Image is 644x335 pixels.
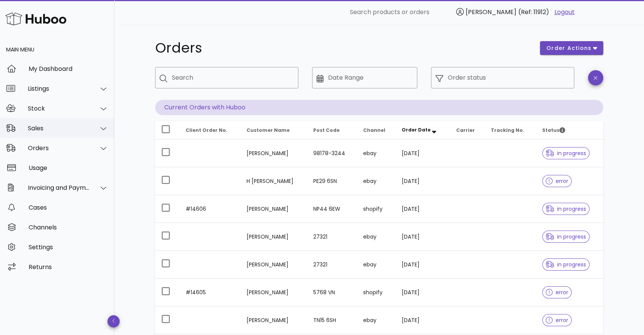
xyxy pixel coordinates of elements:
td: ebay [357,139,396,167]
div: Sales [28,125,90,132]
td: [PERSON_NAME] [240,306,307,334]
td: [PERSON_NAME] [240,251,307,279]
div: Listings [28,85,90,92]
td: shopify [357,195,396,223]
a: Logout [554,8,575,17]
span: error [546,317,568,323]
img: Huboo Logo [5,11,66,27]
th: Tracking No. [485,121,536,139]
th: Order Date: Sorted descending. Activate to remove sorting. [396,121,450,139]
td: [PERSON_NAME] [240,279,307,306]
td: [PERSON_NAME] [240,223,307,251]
span: in progress [546,262,586,267]
p: Current Orders with Huboo [155,100,603,115]
td: ebay [357,306,396,334]
td: 98178-3244 [307,139,357,167]
div: My Dashboard [29,65,108,72]
span: Channel [363,127,385,133]
td: [DATE] [396,306,450,334]
td: 5768 VN [307,279,357,306]
td: 27321 [307,223,357,251]
td: [DATE] [396,167,450,195]
th: Post Code [307,121,357,139]
td: [DATE] [396,279,450,306]
td: [PERSON_NAME] [240,195,307,223]
div: Returns [29,263,108,271]
h1: Orders [155,41,531,55]
div: Stock [28,105,90,112]
div: Orders [28,144,90,152]
div: Settings [29,244,108,251]
td: #14606 [179,195,240,223]
div: Invoicing and Payments [28,184,90,191]
span: [PERSON_NAME] [466,8,516,16]
td: [DATE] [396,195,450,223]
span: Post Code [313,127,340,133]
td: [PERSON_NAME] [240,139,307,167]
td: [DATE] [396,223,450,251]
td: shopify [357,279,396,306]
span: in progress [546,234,586,239]
div: Channels [29,224,108,231]
span: (Ref: 11912) [518,8,549,16]
td: TN15 6SH [307,306,357,334]
div: Cases [29,204,108,211]
span: order actions [546,44,592,52]
button: order actions [540,41,603,55]
td: ebay [357,167,396,195]
div: Usage [29,164,108,172]
th: Customer Name [240,121,307,139]
th: Channel [357,121,396,139]
span: error [546,178,568,184]
span: Order Date [402,127,431,133]
span: Carrier [456,127,474,133]
td: H [PERSON_NAME] [240,167,307,195]
td: ebay [357,251,396,279]
span: Customer Name [247,127,290,133]
span: Status [542,127,565,133]
span: in progress [546,151,586,156]
span: Tracking No. [491,127,524,133]
td: [DATE] [396,251,450,279]
th: Client Order No. [179,121,240,139]
th: Status [536,121,603,139]
span: error [546,290,568,295]
td: [DATE] [396,139,450,167]
span: in progress [546,206,586,212]
td: ebay [357,223,396,251]
span: Client Order No. [186,127,227,133]
td: 27321 [307,251,357,279]
td: #14605 [179,279,240,306]
td: NP44 6EW [307,195,357,223]
th: Carrier [450,121,484,139]
td: PE29 6SN [307,167,357,195]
